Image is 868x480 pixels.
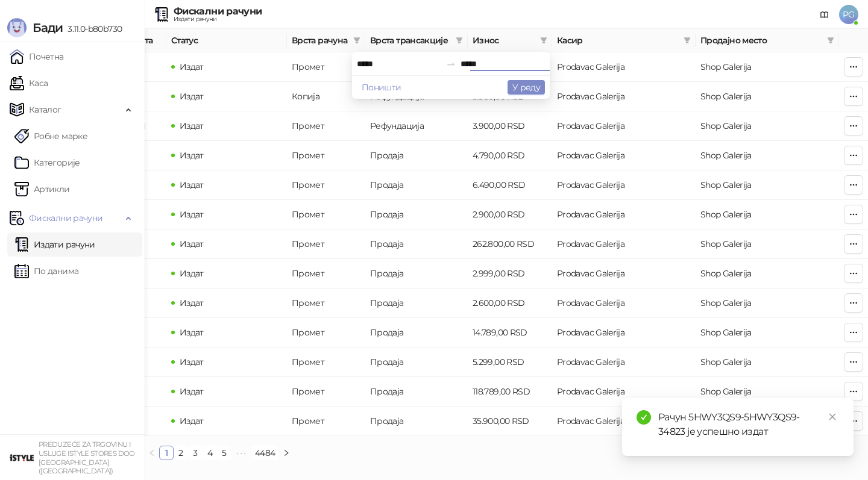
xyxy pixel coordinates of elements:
button: right [279,446,294,460]
td: Промет [287,200,365,229]
td: Shop Galerija [696,259,839,288]
li: Следећих 5 Страна [231,446,251,460]
td: Shop Galerija [696,52,839,82]
td: Prodavac Galerija [552,348,696,377]
td: Промет [287,111,365,141]
a: Робне марке [14,124,87,148]
td: Промет [287,288,365,318]
td: Shop Galerija [696,229,839,259]
td: 35.900,00 RSD [468,407,552,436]
span: Продајно место [700,34,822,47]
span: Издат [180,268,204,279]
td: Рефундација [365,111,468,141]
td: Продаја [365,229,468,259]
a: 5 [218,446,231,460]
td: Shop Galerija [696,288,839,318]
td: 14.789,00 RSD [468,318,552,348]
span: filter [540,37,547,44]
span: left [148,449,156,457]
span: Издат [180,327,204,338]
td: Prodavac Galerija [552,229,696,259]
span: Издат [180,357,204,367]
span: Износ [473,34,535,47]
span: Издат [180,238,204,249]
td: 3.900,00 RSD [468,111,552,141]
div: Фискални рачуни [174,7,262,16]
td: Промет [287,52,365,82]
a: По данима [14,259,78,283]
span: Издат [180,179,204,190]
td: Shop Galerija [696,170,839,200]
a: Close [826,410,839,423]
td: Prodavac Galerija [552,200,696,229]
td: Prodavac Galerija [552,111,696,141]
th: Врста рачуна [287,29,365,52]
li: 3 [188,446,203,460]
span: filter [681,31,693,49]
li: Претходна страна [145,446,159,460]
td: Промет [287,170,365,200]
td: Продаја [365,377,468,407]
td: Shop Galerija [696,82,839,111]
span: right [283,449,290,457]
li: 5 [217,446,231,460]
span: to [446,59,456,69]
td: Промет [287,229,365,259]
button: left [145,446,159,460]
td: Shop Galerija [696,111,839,141]
span: ••• [231,446,251,460]
span: Издат [180,91,204,102]
span: Врста трансакције [370,34,451,47]
td: Shop Galerija [696,200,839,229]
span: Врста рачуна [292,34,348,47]
a: 1 [160,446,173,460]
td: Prodavac Galerija [552,52,696,82]
a: Издати рачуни [14,232,95,257]
td: 4.790,00 RSD [468,141,552,170]
span: Бади [33,20,63,35]
td: Shop Galerija [696,348,839,377]
td: Продаја [365,318,468,348]
button: Поништи [357,80,406,95]
a: 4484 [251,446,278,460]
span: filter [453,31,465,49]
td: Копија [287,82,365,111]
td: 262.800,00 RSD [468,229,552,259]
a: Категорије [14,151,80,175]
span: Касир [557,34,679,47]
a: ArtikliАртикли [14,177,70,201]
th: Статус [166,29,287,52]
span: Издат [180,298,204,308]
td: Продаја [365,288,468,318]
span: filter [825,31,837,49]
td: Prodavac Galerija [552,170,696,200]
td: Shop Galerija [696,377,839,407]
small: PREDUZEĆE ZA TRGOVINU I USLUGE ISTYLE STORES DOO [GEOGRAPHIC_DATA] ([GEOGRAPHIC_DATA]) [39,440,135,475]
td: 6.490,00 RSD [468,170,552,200]
span: Фискални рачуни [29,206,102,230]
td: Продаја [365,259,468,288]
span: filter [827,37,834,44]
td: Prodavac Galerija [552,377,696,407]
span: Издат [180,416,204,426]
li: 1 [159,446,174,460]
td: 2.900,00 RSD [468,200,552,229]
td: Prodavac Galerija [552,141,696,170]
td: Shop Galerija [696,141,839,170]
span: close [828,413,837,421]
a: Документација [815,5,834,24]
td: Продаја [365,170,468,200]
span: Издат [180,120,204,131]
span: filter [351,31,363,49]
td: 2.600,00 RSD [468,288,552,318]
td: Промет [287,407,365,436]
th: Врста трансакције [365,29,468,52]
span: PG [839,5,858,24]
a: 4 [203,446,216,460]
span: Издат [180,386,204,397]
td: Prodavac Galerija [552,82,696,111]
span: Издат [180,150,204,161]
td: Промет [287,141,365,170]
td: 2.999,00 RSD [468,259,552,288]
td: Продаја [365,407,468,436]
